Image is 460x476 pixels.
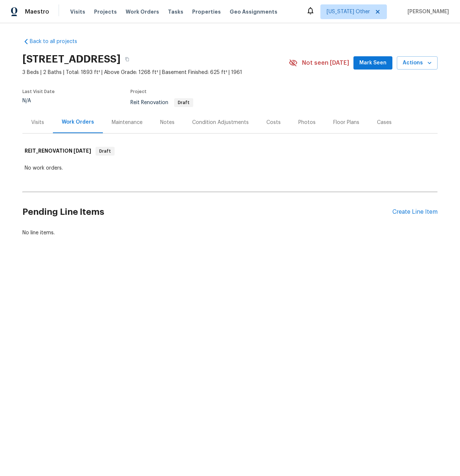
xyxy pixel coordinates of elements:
div: Photos [298,119,316,126]
div: Costs [266,119,281,126]
a: Back to all projects [22,38,93,45]
div: No line items. [22,229,438,237]
span: Not seen [DATE] [302,59,349,67]
button: Actions [397,56,438,70]
div: REIT_RENOVATION [DATE]Draft [22,139,438,163]
span: Reit Renovation [130,100,193,105]
span: Properties [192,8,221,15]
span: [US_STATE] Other [327,8,370,15]
span: Last Visit Date [22,89,55,94]
span: Actions [403,58,432,68]
div: Visits [31,119,44,126]
div: Create Line Item [392,209,438,216]
span: Work Orders [126,8,159,15]
div: Work Orders [62,118,94,126]
div: Maintenance [112,119,143,126]
h2: Pending Line Items [22,195,392,229]
button: Copy Address [121,53,134,66]
span: Project [130,89,147,94]
span: Mark Seen [359,58,387,68]
span: [DATE] [73,148,91,153]
span: Draft [96,148,114,155]
span: [PERSON_NAME] [405,8,449,15]
h2: [STREET_ADDRESS] [22,56,121,63]
div: N/A [22,98,55,103]
button: Mark Seen [353,56,392,70]
span: Tasks [168,9,183,14]
span: Projects [94,8,117,15]
span: 3 Beds | 2 Baths | Total: 1893 ft² | Above Grade: 1268 ft² | Basement Finished: 625 ft² | 1961 [22,69,289,76]
span: Maestro [25,8,49,15]
span: Draft [175,100,193,105]
div: Floor Plans [333,119,359,126]
div: No work orders. [25,164,435,172]
span: Visits [70,8,85,15]
div: Condition Adjustments [192,119,249,126]
h6: REIT_RENOVATION [25,147,91,156]
span: Geo Assignments [230,8,277,15]
div: Cases [377,119,392,126]
div: Notes [160,119,175,126]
